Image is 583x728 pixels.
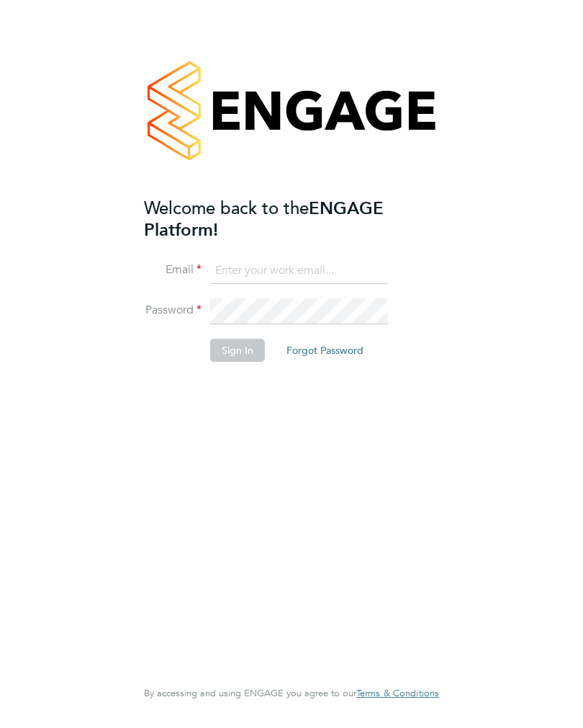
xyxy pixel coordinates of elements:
h2: ENGAGE Platform! [144,197,425,241]
span: Welcome back to the [144,197,309,219]
label: Password [144,303,202,318]
button: Sign In [210,339,265,362]
button: Forgot Password [275,339,375,362]
span: By accessing and using ENGAGE you agree to our [144,687,439,699]
label: Email [144,262,202,278]
input: Enter your work email... [210,258,388,284]
a: Terms & Conditions [356,688,439,699]
span: Terms & Conditions [356,687,439,699]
